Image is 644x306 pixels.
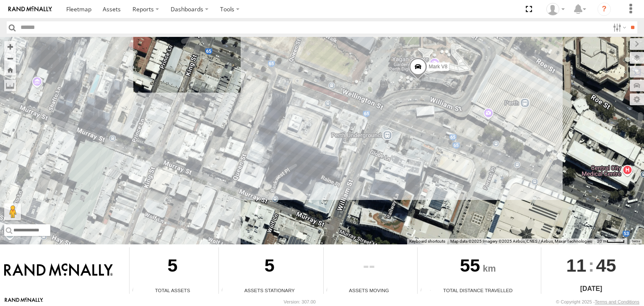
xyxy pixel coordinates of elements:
div: Assets Moving [324,287,415,294]
div: Total number of assets current stationary. [219,288,231,294]
div: © Copyright 2025 - [556,299,639,304]
div: 5 [130,247,216,287]
a: Terms and Conditions [595,299,639,304]
span: Mark V8 [429,63,448,69]
a: Terms (opens in new tab) [631,239,640,243]
div: Total number of assets current in transit. [324,288,336,294]
label: Search Filter Options [610,21,628,34]
button: Keyboard shortcuts [409,239,445,244]
i: ? [597,3,611,16]
div: Total Assets [130,287,216,294]
div: [DATE] [541,284,641,294]
div: Total Distance Travelled [418,287,538,294]
button: Drag Pegman onto the map to open Street View [4,203,21,220]
div: Version: 307.00 [284,299,316,304]
span: 45 [596,247,616,283]
div: Total distance travelled by all assets within specified date range and applied filters [418,288,430,294]
span: 20 m [597,239,607,244]
div: : [541,247,641,283]
label: Measure [4,80,16,91]
button: Zoom Home [4,64,16,75]
button: Zoom out [4,52,16,64]
a: Visit our Website [5,298,43,306]
div: Grainge Ryall [543,3,568,16]
button: Zoom in [4,41,16,52]
label: Map Settings [630,93,644,105]
button: Map scale: 20 m per 39 pixels [595,239,627,244]
img: rand-logo.svg [8,6,52,12]
div: 5 [219,247,320,287]
img: Rand McNally [4,263,113,277]
div: 55 [418,247,538,287]
span: Map data ©2025 Imagery ©2025 Airbus, CNES / Airbus, Maxar Technologies [450,239,592,244]
span: 11 [566,247,587,283]
div: Assets Stationary [219,287,320,294]
div: Total number of Enabled Assets [130,288,142,294]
